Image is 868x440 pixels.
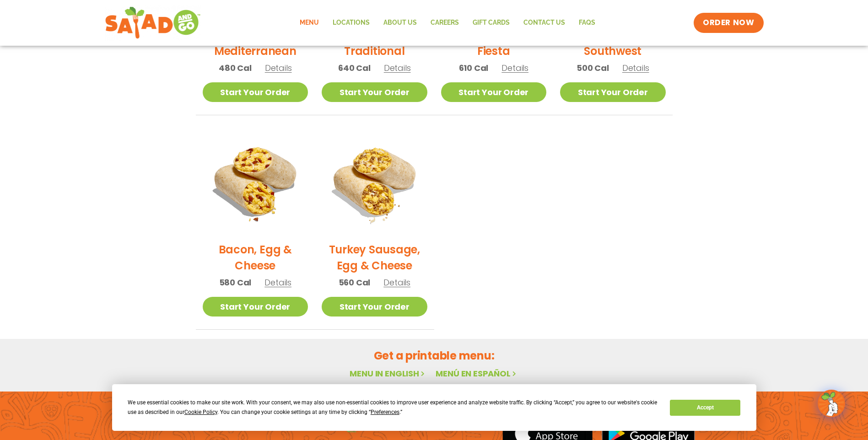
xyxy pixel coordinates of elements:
[203,82,308,102] a: Start Your Order
[264,277,291,288] span: Details
[703,17,754,28] span: ORDER NOW
[105,5,201,41] img: new-SAG-logo-768×292
[670,400,740,416] button: Accept
[501,62,528,74] span: Details
[517,12,572,33] a: Contact Us
[338,62,371,74] span: 640 Cal
[441,82,547,102] a: Start Your Order
[436,368,518,379] a: Menú en español
[322,241,427,274] h2: Turkey Sausage, Egg & Cheese
[322,129,427,235] img: Product photo for Turkey Sausage, Egg & Cheese
[819,391,844,416] img: wpChatIcon
[383,277,410,288] span: Details
[424,12,466,33] a: Careers
[184,409,217,415] span: Cookie Policy
[560,82,666,102] a: Start Your Order
[477,43,510,59] h2: Fiesta
[459,62,489,74] span: 610 Cal
[196,348,673,364] h2: Get a printable menu:
[293,12,326,33] a: Menu
[371,409,399,415] span: Preferences
[265,62,292,74] span: Details
[344,43,404,59] h2: Traditional
[203,129,308,235] img: Product photo for Bacon, Egg & Cheese
[326,12,377,33] a: Locations
[584,43,642,59] h2: Southwest
[384,62,411,74] span: Details
[622,62,649,74] span: Details
[466,12,517,33] a: GIFT CARDS
[203,241,308,274] h2: Bacon, Egg & Cheese
[322,82,427,102] a: Start Your Order
[350,368,426,379] a: Menu in English
[577,62,609,74] span: 500 Cal
[219,276,252,289] span: 580 Cal
[219,62,252,74] span: 480 Cal
[203,297,308,317] a: Start Your Order
[572,12,602,33] a: FAQs
[128,398,659,417] div: We use essential cookies to make our site work. With your consent, we may also use non-essential ...
[694,13,763,33] a: ORDER NOW
[112,384,756,431] div: Cookie Consent Prompt
[322,297,427,317] a: Start Your Order
[377,12,424,33] a: About Us
[293,12,602,33] nav: Menu
[214,43,297,59] h2: Mediterranean
[339,276,371,289] span: 560 Cal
